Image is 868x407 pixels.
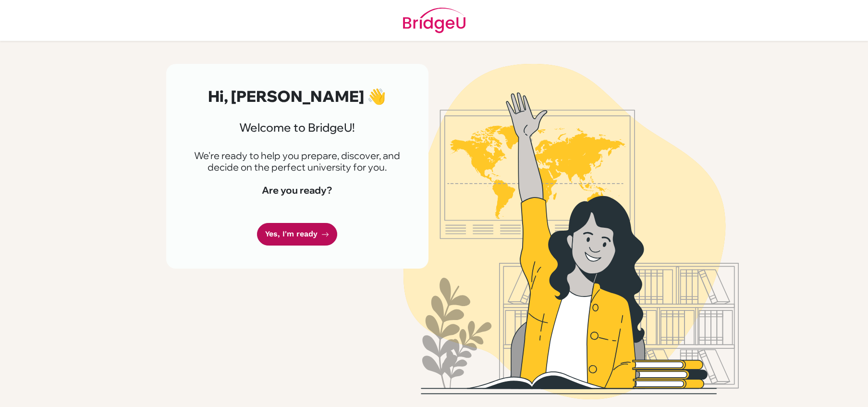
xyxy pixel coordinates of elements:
[257,223,337,246] a: Yes, I'm ready
[189,87,405,105] h2: Hi, [PERSON_NAME] 👋
[189,121,405,135] h3: Welcome to BridgeU!
[189,185,405,196] h4: Are you ready?
[189,150,405,173] p: We're ready to help you prepare, discover, and decide on the perfect university for you.
[297,64,845,399] img: Welcome to Bridge U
